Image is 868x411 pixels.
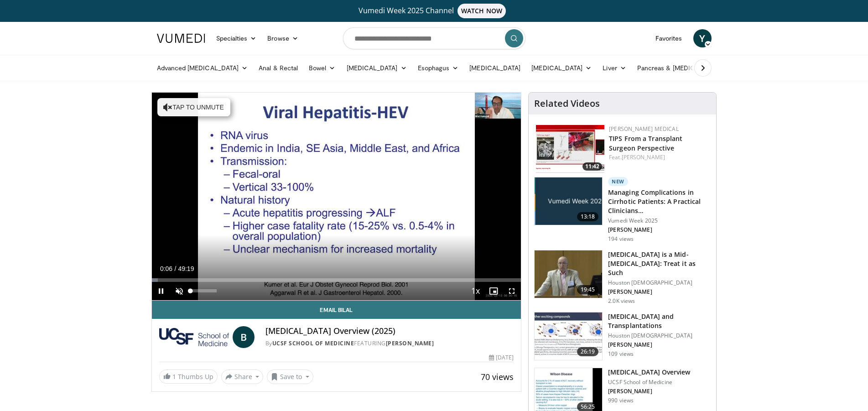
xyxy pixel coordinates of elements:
button: Fullscreen [503,282,521,300]
a: [MEDICAL_DATA] [526,59,597,77]
div: Feat. [609,153,709,161]
p: 109 views [608,350,634,358]
a: Advanced [MEDICAL_DATA] [151,59,254,77]
button: Share [221,369,264,384]
video-js: Video Player [152,93,521,301]
a: [MEDICAL_DATA] [341,59,412,77]
a: Browse [262,29,304,47]
a: [PERSON_NAME] [386,339,434,347]
p: Vumedi Week 2025 [608,217,711,224]
a: Specialties [211,29,262,47]
span: 0:06 [160,265,172,272]
div: By FEATURING [265,339,514,348]
a: TIPS From a Transplant Surgeon Perspective [609,134,682,152]
h3: Managing Complications in Cirrhotic Patients: A Practical Clinicians… [608,188,711,215]
p: [PERSON_NAME] [608,226,711,234]
button: Pause [152,282,170,300]
span: WATCH NOW [457,4,506,18]
a: Liver [597,59,631,77]
a: Bowel [303,59,341,77]
a: Email Bilal [152,301,521,319]
p: [PERSON_NAME] [608,341,711,349]
span: 1 [172,372,176,381]
h4: Related Videos [534,98,600,109]
button: Save to [267,369,313,384]
img: VuMedi Logo [157,34,205,43]
div: Progress Bar [152,278,521,282]
p: 990 views [608,397,634,404]
span: 49:19 [178,265,194,272]
h4: [MEDICAL_DATA] Overview (2025) [265,326,514,336]
a: 19:45 [MEDICAL_DATA] is a Mid-[MEDICAL_DATA]: Treat it as Such Houston [DEMOGRAPHIC_DATA] [PERSON... [534,250,711,305]
p: Houston [DEMOGRAPHIC_DATA] [608,279,711,286]
button: Tap to unmute [157,98,230,116]
img: 8ff36d68-c5b4-45d1-8238-b4e55942bc01.150x105_q85_crop-smart_upscale.jpg [535,312,602,360]
a: Pancreas & [MEDICAL_DATA] [632,59,738,77]
a: B [233,326,255,348]
a: Esophagus [412,59,464,77]
h3: [MEDICAL_DATA] Overview [608,368,690,377]
a: 11:42 [536,125,604,173]
a: 26:19 [MEDICAL_DATA] and Transplantations Houston [DEMOGRAPHIC_DATA] [PERSON_NAME] 109 views [534,312,711,360]
button: Playback Rate [466,282,484,300]
span: 26:19 [577,347,599,356]
p: [PERSON_NAME] [608,288,711,296]
span: 11:42 [582,162,602,171]
button: Enable picture-in-picture mode [484,282,503,300]
img: UCSF School of Medicine [159,326,229,348]
a: Y [693,29,712,47]
a: UCSF School of Medicine [272,339,354,347]
div: [DATE] [489,354,514,362]
p: Houston [DEMOGRAPHIC_DATA] [608,332,711,339]
p: UCSF School of Medicine [608,379,690,386]
input: Search topics, interventions [343,27,525,49]
span: 13:18 [577,212,599,221]
span: 70 views [481,371,514,382]
span: 19:45 [577,285,599,294]
a: [MEDICAL_DATA] [464,59,526,77]
h3: [MEDICAL_DATA] and Transplantations [608,312,711,330]
a: Favorites [650,29,688,47]
div: Volume Level [191,289,217,292]
a: 13:18 New Managing Complications in Cirrhotic Patients: A Practical Clinicians… Vumedi Week 2025 ... [534,177,711,243]
img: 747e94ab-1cae-4bba-8046-755ed87a7908.150x105_q85_crop-smart_upscale.jpg [535,250,602,298]
p: [PERSON_NAME] [608,388,690,395]
img: 4003d3dc-4d84-4588-a4af-bb6b84f49ae6.150x105_q85_crop-smart_upscale.jpg [536,125,604,173]
h3: [MEDICAL_DATA] is a Mid-[MEDICAL_DATA]: Treat it as Such [608,250,711,277]
a: [PERSON_NAME] [622,153,665,161]
a: Vumedi Week 2025 ChannelWATCH NOW [158,4,710,18]
a: Anal & Rectal [253,59,303,77]
a: 1 Thumbs Up [159,369,218,384]
p: 194 views [608,235,634,243]
p: 2.0K views [608,297,635,305]
span: / [175,265,177,272]
button: Unmute [170,282,188,300]
img: b79064c7-a40b-4262-95d7-e83347a42cae.jpg.150x105_q85_crop-smart_upscale.jpg [535,177,602,225]
p: New [608,177,628,186]
a: [PERSON_NAME] Medical [609,125,679,133]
